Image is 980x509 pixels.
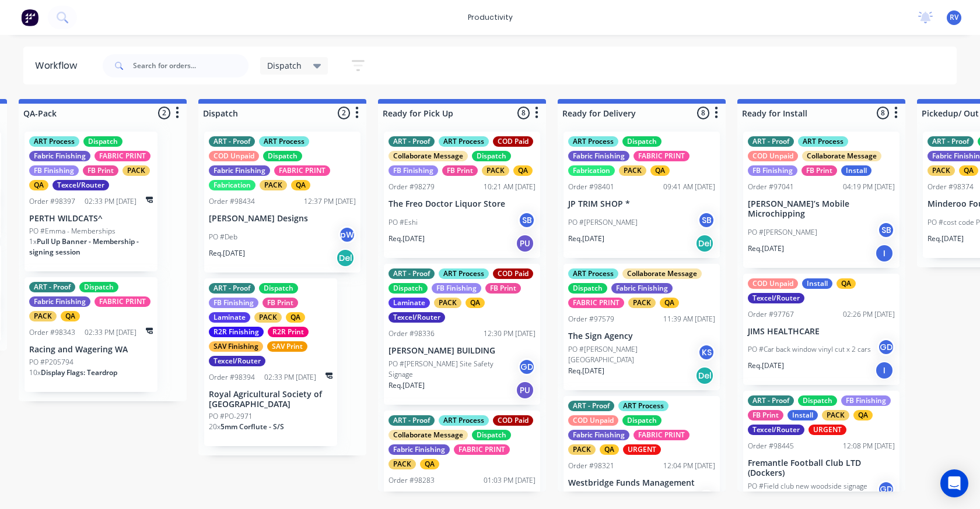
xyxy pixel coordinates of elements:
div: 12:04 PM [DATE] [663,461,715,471]
div: 02:33 PM [DATE] [85,196,136,207]
p: PO #Deb [209,232,237,242]
div: GD [518,358,535,376]
div: KS [698,344,715,361]
p: Req. [DATE] [928,234,964,244]
div: ART - Proof [209,136,255,147]
div: Order #98279 [388,182,435,192]
div: COD Unpaid [209,151,259,161]
div: ART - ProofART ProcessCOD UnpaidDispatchFabric FinishingFABRIC PRINTFabricationPACKQAOrder #98434... [204,132,360,273]
div: PACK [482,165,509,176]
div: ART - Proof [388,415,435,426]
div: Fabric Finishing [29,151,90,161]
div: ART ProcessCollaborate MessageDispatchFabric FinishingFABRIC PRINTPACKQAOrder #9757911:39 AM [DAT... [563,264,720,390]
div: ART Process [439,136,489,147]
p: Westbridge Funds Management [568,478,715,488]
div: ART - Proof [748,136,794,147]
div: Order #98397 [29,196,75,207]
div: PACK [123,165,150,176]
div: productivity [462,9,519,26]
div: FB Print [748,410,783,420]
div: Order #98321 [568,461,614,471]
div: Order #98445 [748,441,794,451]
div: Fabric Finishing [568,430,629,440]
div: Collaborate Message [622,268,702,279]
div: FB Print [262,298,298,308]
div: Collaborate Message [802,151,881,161]
input: Search for orders... [133,54,249,77]
div: COD UnpaidInstallQATexcel/RouterOrder #9776702:26 PM [DATE]JIMS HEALTHCAREPO #Car back window vin... [743,274,900,386]
div: QA [420,459,439,469]
div: Fabric Finishing [388,444,450,455]
div: Install [787,410,818,420]
div: COD Unpaid [748,151,798,161]
p: PO #[PERSON_NAME] [568,217,638,228]
div: FB Finishing [209,298,258,308]
div: 02:26 PM [DATE] [843,309,895,320]
div: Install [841,165,871,176]
div: Fabrication [568,165,615,176]
div: FABRIC PRINT [454,444,510,455]
div: ART - Proof [29,282,75,292]
div: FB Print [83,165,118,176]
div: 04:19 PM [DATE] [843,182,895,192]
div: FB Print [442,165,478,176]
div: Dispatch [83,136,123,147]
div: PACK [260,180,287,190]
span: Dispatch [267,59,302,72]
div: PACK [434,298,461,308]
p: PO #[PERSON_NAME][GEOGRAPHIC_DATA] [568,344,698,365]
p: PO #[PERSON_NAME] [748,227,817,238]
div: Dispatch [472,430,511,440]
div: QA [286,312,305,323]
div: GD [698,490,715,507]
div: Order #98283 [388,475,435,486]
div: PACK [619,165,646,176]
span: RV [950,12,958,23]
div: PACK [822,410,849,420]
div: PACK [568,444,596,455]
div: FABRIC PRINT [94,151,150,161]
div: ART - ProofDispatchFB FinishingFB PrintLaminatePACKQAR2R FinishingR2R PrintSAV FinishingSAV Print... [204,278,337,447]
div: ART - ProofART ProcessCOD PaidCollaborate MessageDispatchFB FinishingFB PrintPACKQAOrder #9827910... [384,132,540,258]
p: PO #PO-2971 [209,411,253,422]
div: PACK [29,311,57,321]
div: QA [660,298,679,308]
div: 02:33 PM [DATE] [264,372,316,383]
div: Open Intercom Messenger [940,469,968,497]
div: pW [338,226,356,243]
div: ART Process [439,415,489,426]
div: 09:41 AM [DATE] [663,182,715,192]
div: FABRIC PRINT [568,298,624,308]
div: Order #98394 [209,372,255,383]
div: ART ProcessDispatchFabric FinishingFABRIC PRINTFabricationPACKQAOrder #9840109:41 AM [DATE]JP TRI... [563,132,720,258]
div: ART Process [618,401,668,411]
p: Req. [DATE] [388,234,425,244]
div: SAV Finishing [209,341,263,352]
div: URGENT [623,444,661,455]
div: I [875,361,894,380]
div: Dispatch [259,283,298,294]
p: PO #Car back window vinyl cut x 2 cars [748,344,871,355]
p: PO #P205794 [29,357,73,367]
p: [PERSON_NAME] Designs [209,214,356,224]
div: ART - ProofART ProcessCOD PaidDispatchFB FinishingFB PrintLaminatePACKQATexcel/RouterOrder #98336... [384,264,540,405]
div: Laminate [388,298,430,308]
div: QA [836,278,856,289]
div: PACK [388,459,416,469]
span: Pull Up Banner - Membership - signing session [29,236,139,257]
div: I [875,244,894,263]
div: QA [61,311,80,321]
div: Fabric Finishing [611,283,673,294]
div: COD Paid [493,136,533,147]
div: ART - Proof [388,268,435,279]
div: ART - Proof [928,136,974,147]
p: Req. [DATE] [748,243,784,254]
div: COD Paid [493,268,533,279]
div: Dispatch [263,151,302,161]
div: PACK [628,298,656,308]
div: Order #98343 [29,327,75,338]
div: COD Paid [493,415,533,426]
p: PO #Field club new woodside signage and finals bump in for [DATE] [748,481,877,502]
div: PACK [928,165,955,176]
span: 10 x [29,367,41,377]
